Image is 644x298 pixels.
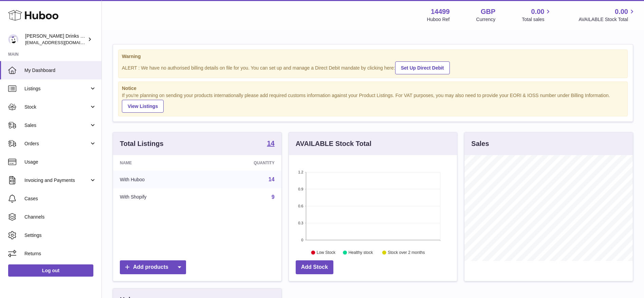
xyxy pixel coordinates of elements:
[24,195,96,202] span: Cases
[267,140,274,147] strong: 14
[578,7,636,23] a: 0.00 AVAILABLE Stock Total
[8,34,18,44] img: internalAdmin-14499@internal.huboo.com
[8,264,93,277] a: Log out
[24,141,89,147] span: Orders
[25,33,86,46] div: [PERSON_NAME] Drinks LTD (t/a Zooz)
[24,86,89,92] span: Listings
[476,16,496,23] div: Currency
[122,85,624,92] strong: Notice
[298,221,303,225] text: 0.3
[120,260,186,274] a: Add products
[395,61,450,74] a: Set Up Direct Debit
[122,53,624,60] strong: Warning
[122,60,624,74] div: ALERT : We have no authorised billing details on file for you. You can set up and manage a Direct...
[431,7,450,16] strong: 14499
[522,7,552,23] a: 0.00 Total sales
[24,67,96,74] span: My Dashboard
[481,7,495,16] strong: GBP
[24,177,89,184] span: Invoicing and Payments
[317,250,336,255] text: Low Stock
[471,139,489,148] h3: Sales
[24,122,89,129] span: Sales
[24,214,96,220] span: Channels
[120,139,164,148] h3: Total Listings
[615,7,628,16] span: 0.00
[24,232,96,239] span: Settings
[298,187,303,191] text: 0.9
[388,250,425,255] text: Stock over 2 months
[204,155,281,171] th: Quantity
[122,100,164,113] a: View Listings
[427,16,450,23] div: Huboo Ref
[267,140,274,148] a: 14
[269,176,275,182] a: 14
[272,194,275,200] a: 9
[298,204,303,208] text: 0.6
[522,16,552,23] span: Total sales
[113,155,204,171] th: Name
[296,260,333,274] a: Add Stock
[348,250,373,255] text: Healthy stock
[113,171,204,188] td: With Huboo
[25,40,100,45] span: [EMAIL_ADDRESS][DOMAIN_NAME]
[24,159,96,165] span: Usage
[113,188,204,206] td: With Shopify
[531,7,545,16] span: 0.00
[298,170,303,174] text: 1.2
[301,238,303,242] text: 0
[578,16,636,23] span: AVAILABLE Stock Total
[122,92,624,113] div: If you're planning on sending your products internationally please add required customs informati...
[296,139,371,148] h3: AVAILABLE Stock Total
[24,104,89,110] span: Stock
[24,250,96,257] span: Returns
